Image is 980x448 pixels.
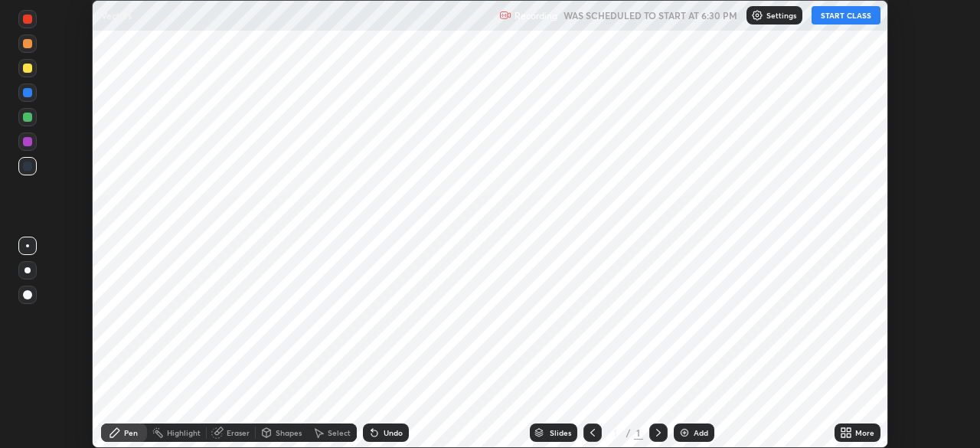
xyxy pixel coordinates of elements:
p: Vectors [101,9,132,21]
div: Shapes [276,429,302,437]
div: 1 [634,426,643,440]
div: Undo [384,429,403,437]
button: START CLASS [812,6,880,25]
img: class-settings-icons [751,9,763,21]
div: Eraser [227,429,250,437]
img: recording.375f2c34.svg [499,9,511,21]
p: Settings [766,11,796,19]
div: 1 [608,428,623,437]
div: Highlight [167,429,201,437]
div: Select [328,429,351,437]
div: Add [694,429,708,437]
div: / [626,428,631,437]
p: Recording [514,10,557,21]
img: add-slide-button [678,427,691,439]
div: More [855,429,874,437]
h5: WAS SCHEDULED TO START AT 6:30 PM [563,8,737,22]
div: Slides [550,429,571,437]
div: Pen [124,429,138,437]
